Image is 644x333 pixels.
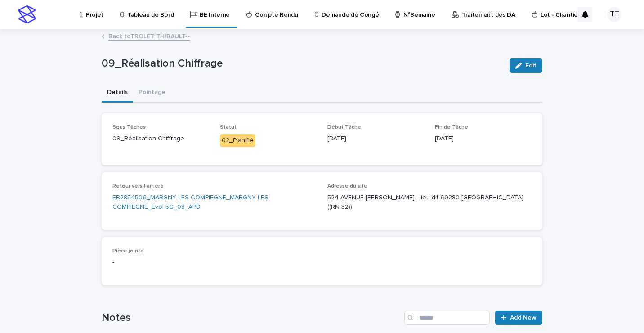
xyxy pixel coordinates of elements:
[102,311,401,324] h1: Notes
[327,125,361,130] span: Début Tâche
[133,84,171,103] button: Pointage
[327,134,424,144] p: [DATE]
[112,134,209,144] p: 09_Réalisation Chiffrage
[607,7,622,22] div: TT
[495,310,542,325] a: Add New
[220,134,255,147] div: 02_Planifié
[525,63,537,69] span: Edit
[404,310,490,325] input: Search
[220,125,237,130] span: Statut
[112,248,144,254] span: Pièce jointe
[510,315,537,321] span: Add New
[510,58,542,73] button: Edit
[18,5,36,23] img: stacker-logo-s-only.png
[435,125,468,130] span: Fin de Tâche
[435,134,532,144] p: [DATE]
[112,258,532,267] p: -
[102,84,133,103] button: Details
[112,184,164,189] span: Retour vers l'arrière
[327,193,532,212] p: 524 AVENUE [PERSON_NAME] , lieu-dit 60280 [GEOGRAPHIC_DATA] ((RN 32))
[102,57,502,70] p: 09_Réalisation Chiffrage
[327,184,367,189] span: Adresse du site
[112,193,317,212] a: EB2854506_MARGNY LES COMPIEGNE_MARGNY LES COMPIEGNE_Evol 5G_03_APD
[108,31,190,41] a: Back toTROLET THIBAULT--
[112,125,146,130] span: Sous Tâches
